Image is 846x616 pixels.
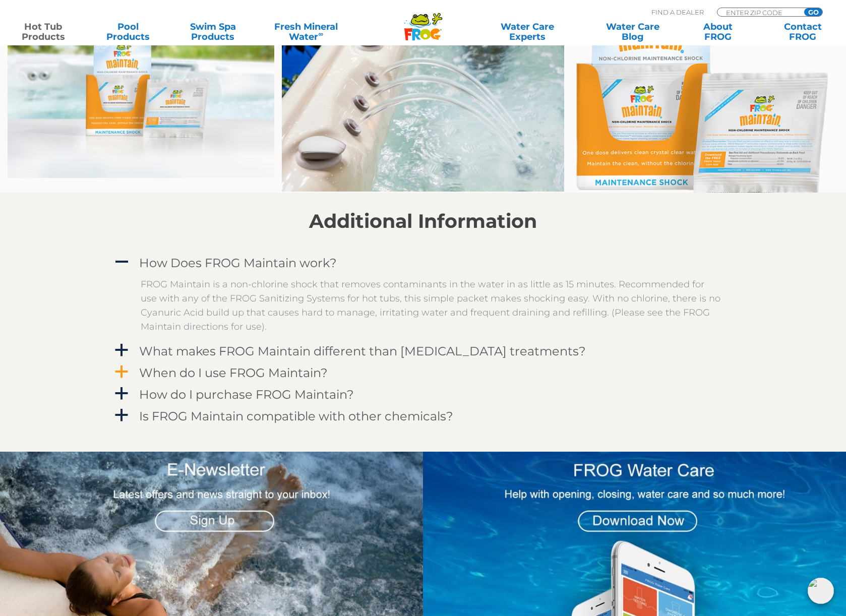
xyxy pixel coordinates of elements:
h2: Additional Information [113,210,733,232]
a: A How Does FROG Maintain work? [113,254,733,272]
h4: How do I purchase FROG Maintain? [139,388,354,401]
h4: When do I use FROG Maintain? [139,366,328,380]
img: openIcon [808,578,834,604]
h4: Is FROG Maintain compatible with other chemicals? [139,409,453,423]
h4: How Does FROG Maintain work? [139,256,337,270]
input: Zip Code Form [725,8,793,17]
a: a Is FROG Maintain compatible with other chemicals? [113,407,733,425]
span: a [114,408,129,423]
p: Find A Dealer [651,8,704,17]
a: ContactFROG [770,22,836,42]
span: a [114,364,129,380]
a: AboutFROG [685,22,751,42]
a: a What makes FROG Maintain different than [MEDICAL_DATA] treatments? [113,342,733,360]
sup: ∞ [318,30,323,38]
a: Swim SpaProducts [180,22,246,42]
a: a When do I use FROG Maintain? [113,363,733,382]
a: Fresh MineralWater∞ [265,22,347,42]
span: A [114,255,129,270]
a: a How do I purchase FROG Maintain? [113,385,733,404]
a: Water CareBlog [600,22,666,42]
h4: What makes FROG Maintain different than [MEDICAL_DATA] treatments? [139,344,586,358]
a: PoolProducts [95,22,161,42]
span: a [114,386,129,401]
a: Water CareExperts [474,22,581,42]
a: Hot TubProducts [10,22,76,42]
span: a [114,343,129,358]
input: GO [804,8,822,16]
p: FROG Maintain is a non-chlorine shock that removes contaminants in the water in as little as 15 m... [141,277,720,334]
